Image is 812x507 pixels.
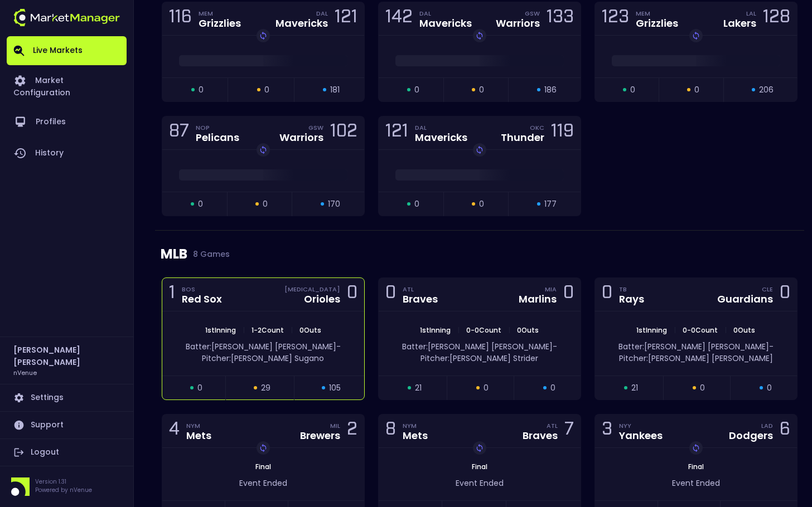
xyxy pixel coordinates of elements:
[780,284,790,305] div: 0
[259,145,268,154] img: replayImg
[402,341,553,352] span: Batter: [PERSON_NAME] [PERSON_NAME]
[767,382,772,394] span: 0
[330,421,340,430] div: MIL
[414,198,419,210] span: 0
[505,325,514,335] span: |
[602,421,612,441] div: 3
[199,9,241,18] div: MEM
[692,31,700,40] img: replayImg
[721,325,730,335] span: |
[169,284,175,305] div: 1
[13,344,120,368] h2: [PERSON_NAME] [PERSON_NAME]
[197,382,202,394] span: 0
[13,9,120,26] img: logo
[186,341,336,352] span: Batter: [PERSON_NAME] [PERSON_NAME]
[199,84,204,96] span: 0
[454,325,463,335] span: |
[182,294,222,304] div: Red Sox
[196,123,239,132] div: NOP
[544,198,557,210] span: 177
[187,250,230,259] span: 8 Games
[385,284,396,305] div: 0
[692,443,700,452] img: replayImg
[336,341,341,352] span: -
[239,325,248,335] span: |
[329,382,341,394] span: 105
[619,431,663,441] div: Yankees
[403,294,438,304] div: Braves
[475,31,484,40] img: replayImg
[7,412,127,438] a: Support
[308,123,323,132] div: GSW
[717,294,773,304] div: Guardians
[252,462,274,471] span: Final
[186,421,211,430] div: NYM
[403,431,428,441] div: Mets
[631,382,638,394] span: 21
[264,84,269,96] span: 0
[284,285,340,294] div: [MEDICAL_DATA]
[551,123,574,143] div: 119
[618,341,769,352] span: Batter: [PERSON_NAME] [PERSON_NAME]
[501,133,544,143] div: Thunder
[419,18,472,28] div: Mavericks
[248,325,287,335] span: 1 - 2 Count
[479,198,484,210] span: 0
[694,84,699,96] span: 0
[547,421,558,430] div: ATL
[545,285,557,294] div: MIA
[202,353,324,364] span: Pitcher: [PERSON_NAME] Sugano
[261,382,270,394] span: 29
[761,421,773,430] div: LAD
[182,285,222,294] div: BOS
[769,341,774,352] span: -
[287,325,296,335] span: |
[496,18,540,28] div: Warriors
[679,325,721,335] span: 0 - 0 Count
[619,285,644,294] div: TB
[385,8,413,29] div: 142
[202,325,239,335] span: 1st Inning
[415,123,467,132] div: DAL
[304,294,340,304] div: Orioles
[300,431,340,441] div: Brewers
[316,9,328,18] div: DAL
[385,123,408,143] div: 121
[484,382,489,394] span: 0
[296,325,325,335] span: 0 Outs
[199,18,241,28] div: Grizzlies
[239,477,287,489] span: Event Ended
[547,8,574,29] div: 133
[729,431,773,441] div: Dodgers
[636,18,678,28] div: Grizzlies
[385,421,396,441] div: 8
[196,133,239,143] div: Pelicans
[415,133,467,143] div: Mavericks
[161,231,799,277] div: MLB
[330,84,340,96] span: 181
[564,421,574,441] div: 7
[463,325,505,335] span: 0 - 0 Count
[347,421,357,441] div: 2
[419,9,472,18] div: DAL
[275,18,328,28] div: Mavericks
[169,8,192,29] div: 116
[723,18,756,28] div: Lakers
[347,284,357,305] div: 0
[330,123,357,143] div: 102
[7,106,127,138] a: Profiles
[700,382,705,394] span: 0
[475,443,484,452] img: replayImg
[746,9,756,18] div: LAL
[7,138,127,169] a: History
[563,284,574,305] div: 0
[263,198,268,210] span: 0
[335,8,357,29] div: 121
[523,431,558,441] div: Braves
[198,198,203,210] span: 0
[619,353,773,364] span: Pitcher: [PERSON_NAME] [PERSON_NAME]
[169,123,189,143] div: 87
[259,443,268,452] img: replayImg
[630,84,635,96] span: 0
[468,462,491,471] span: Final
